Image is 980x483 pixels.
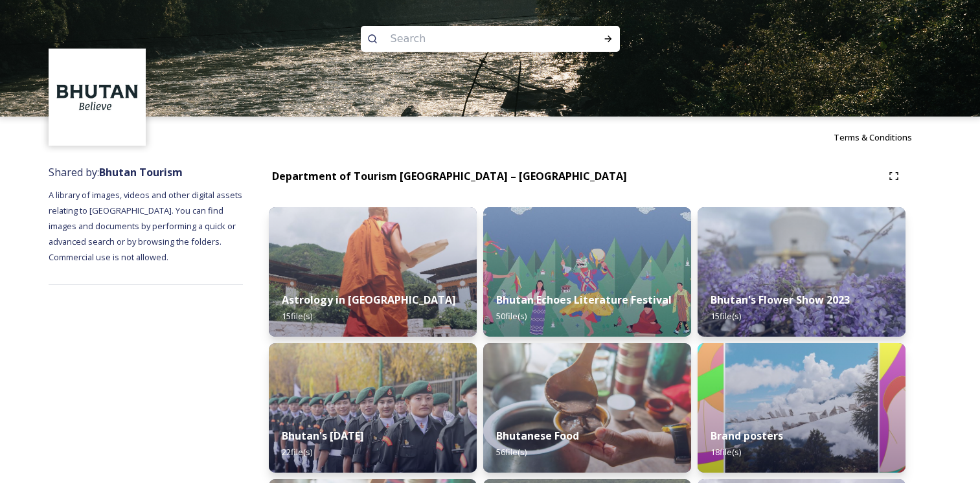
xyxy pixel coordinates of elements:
strong: Department of Tourism [GEOGRAPHIC_DATA] – [GEOGRAPHIC_DATA] [272,169,627,183]
strong: Bhutan Echoes Literature Festival [496,293,672,307]
img: Bhutan%2520Echoes7.jpg [483,207,691,337]
strong: Astrology in [GEOGRAPHIC_DATA] [282,293,456,307]
span: 18 file(s) [711,446,741,458]
span: 56 file(s) [496,446,527,458]
img: _SCH1465.jpg [269,207,477,337]
strong: Bhutan's [DATE] [282,429,364,443]
strong: Bhutan Tourism [99,165,183,179]
span: 22 file(s) [282,446,312,458]
span: 15 file(s) [282,310,312,322]
strong: Brand posters [711,429,783,443]
span: A library of images, videos and other digital assets relating to [GEOGRAPHIC_DATA]. You can find ... [49,189,244,263]
input: Search [384,25,562,53]
span: 50 file(s) [496,310,527,322]
a: Terms & Conditions [834,129,931,145]
span: Shared by: [49,165,183,179]
img: Bhutan_Believe_800_1000_4.jpg [698,343,906,473]
span: Terms & Conditions [834,131,912,143]
img: Bumdeling%2520090723%2520by%2520Amp%2520Sripimanwat-4.jpg [483,343,691,473]
span: 15 file(s) [711,310,741,322]
img: Bhutan%2520National%2520Day10.jpg [269,343,477,473]
strong: Bhutanese Food [496,429,579,443]
img: BT_Logo_BB_Lockup_CMYK_High%2520Res.jpg [51,51,144,144]
strong: Bhutan's Flower Show 2023 [711,293,850,307]
img: Bhutan%2520Flower%2520Show2.jpg [698,207,906,337]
